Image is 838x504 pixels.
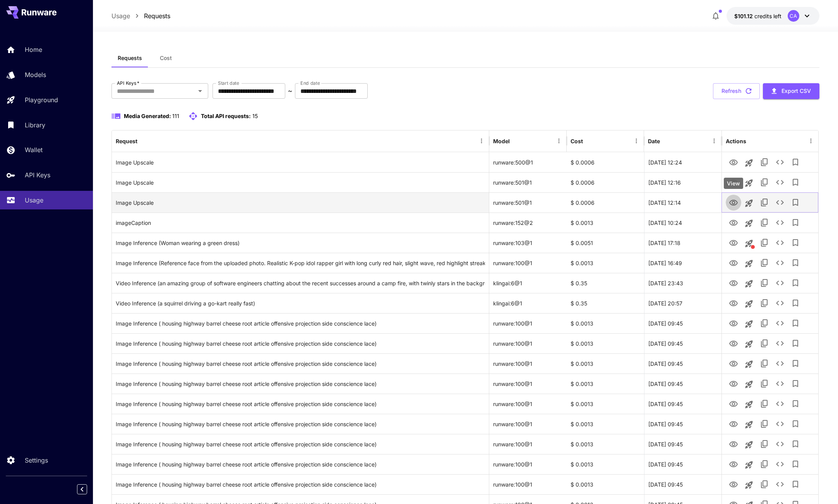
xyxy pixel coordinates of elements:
[567,313,644,333] div: $ 0.0013
[116,173,485,192] div: Click to copy prompt
[644,454,721,474] div: 23 Sep, 2025 09:45
[567,213,644,233] div: $ 0.0013
[644,152,721,172] div: 26 Sep, 2025 12:24
[489,313,567,333] div: runware:100@1
[741,276,757,291] button: Launch in playground
[772,255,788,271] button: See details
[116,434,485,454] div: Click to copy prompt
[489,374,567,394] div: runware:100@1
[144,11,170,21] a: Requests
[726,396,741,411] button: View
[805,135,816,146] button: Menu
[726,375,741,391] button: View
[489,454,567,474] div: runware:100@1
[741,417,757,432] button: Launch in playground
[757,295,772,311] button: Copy TaskUUID
[772,215,788,230] button: See details
[741,397,757,412] button: Launch in playground
[788,154,803,170] button: Add to library
[788,315,803,331] button: Add to library
[567,374,644,394] div: $ 0.0013
[567,273,644,293] div: $ 0.35
[195,86,206,96] button: Open
[757,396,772,411] button: Copy TaskUUID
[644,313,721,333] div: 23 Sep, 2025 09:45
[116,193,485,213] div: Click to copy prompt
[116,414,485,434] div: Click to copy prompt
[111,11,130,21] p: Usage
[25,170,50,180] p: API Keys
[567,454,644,474] div: $ 0.0013
[741,175,757,191] button: Launch in playground
[138,135,149,146] button: Sort
[726,295,741,311] button: View
[644,172,721,192] div: 26 Sep, 2025 12:16
[116,454,485,474] div: Click to copy prompt
[726,255,741,271] button: View
[567,394,644,414] div: $ 0.0013
[567,434,644,454] div: $ 0.0013
[644,192,721,213] div: 26 Sep, 2025 12:14
[772,376,788,391] button: See details
[489,394,567,414] div: runware:100@1
[772,275,788,291] button: See details
[124,113,171,119] span: Media Generated:
[741,477,757,493] button: Launch in playground
[772,436,788,452] button: See details
[741,195,757,211] button: Launch in playground
[788,336,803,351] button: Add to library
[252,113,258,119] span: 15
[788,295,803,311] button: Add to library
[754,13,781,19] span: credits left
[757,436,772,452] button: Copy TaskUUID
[567,233,644,253] div: $ 0.0051
[757,154,772,170] button: Copy TaskUUID
[757,477,772,492] button: Copy TaskUUID
[116,293,485,313] div: Click to copy prompt
[788,376,803,391] button: Add to library
[648,138,660,144] div: Date
[567,192,644,213] div: $ 0.0006
[116,475,485,494] div: Click to copy prompt
[644,474,721,494] div: 23 Sep, 2025 09:45
[661,135,672,146] button: Sort
[25,95,58,105] p: Playground
[118,55,142,62] span: Requests
[757,235,772,250] button: Copy TaskUUID
[489,333,567,353] div: runware:100@1
[644,374,721,394] div: 23 Sep, 2025 09:45
[116,374,485,394] div: Click to copy prompt
[116,153,485,172] div: Click to copy prompt
[788,477,803,492] button: Add to library
[713,83,760,99] button: Refresh
[741,155,757,171] button: Launch in playground
[788,456,803,472] button: Add to library
[772,336,788,351] button: See details
[567,414,644,434] div: $ 0.0013
[25,456,48,465] p: Settings
[726,416,741,432] button: View
[567,172,644,192] div: $ 0.0006
[772,477,788,492] button: See details
[25,120,45,130] p: Library
[741,216,757,231] button: Launch in playground
[644,293,721,313] div: 24 Sep, 2025 20:57
[571,138,583,144] div: Cost
[644,333,721,353] div: 23 Sep, 2025 09:45
[757,255,772,271] button: Copy TaskUUID
[554,135,564,146] button: Menu
[788,255,803,271] button: Add to library
[567,293,644,313] div: $ 0.35
[116,354,485,374] div: Click to copy prompt
[489,414,567,434] div: runware:100@1
[757,456,772,472] button: Copy TaskUUID
[741,357,757,372] button: Launch in playground
[25,45,42,54] p: Home
[709,135,720,146] button: Menu
[741,236,757,251] button: This request includes a reference image. Clicking this will load all other parameters, but for pr...
[489,253,567,273] div: runware:100@1
[772,315,788,331] button: See details
[25,145,43,154] p: Wallet
[757,336,772,351] button: Copy TaskUUID
[116,213,485,233] div: Click to copy prompt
